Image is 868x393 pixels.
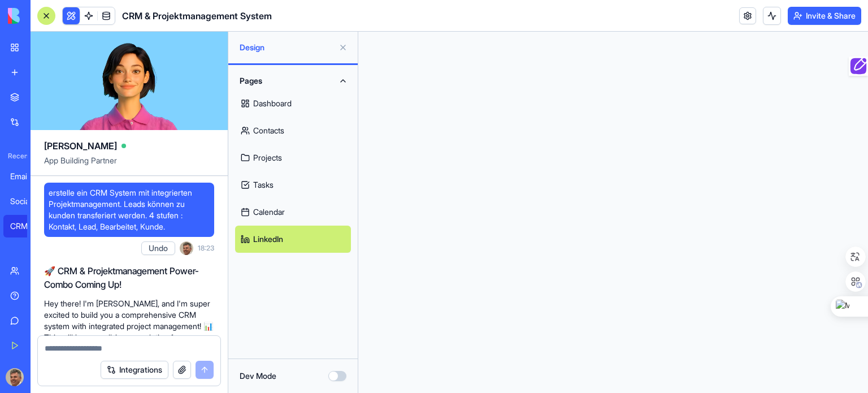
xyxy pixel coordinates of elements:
[235,226,351,253] a: LinkedIn
[141,241,175,255] button: Undo
[101,361,168,379] button: Integrations
[3,215,49,237] a: CRM & Projektmanagement System
[235,90,351,117] a: Dashboard
[240,370,276,382] label: Dev Mode
[10,221,42,232] div: CRM & Projektmanagement System
[235,144,351,171] a: Projects
[10,196,42,207] div: Social Media Content Generator
[180,241,193,255] img: ACg8ocLnP3gA9AVOB4fG33Pnn4WJj8s57OlFtBLlPvsfo8j7n6zQyWCFPw=s96-c
[44,264,214,291] h2: 🚀 CRM & Projektmanagement Power-Combo Coming Up!
[8,8,78,24] img: logo
[788,7,861,25] button: Invite & Share
[3,152,27,161] span: Recent
[6,368,24,386] img: ACg8ocLnP3gA9AVOB4fG33Pnn4WJj8s57OlFtBLlPvsfo8j7n6zQyWCFPw=s96-c
[44,155,214,175] span: App Building Partner
[3,190,49,213] a: Social Media Content Generator
[235,171,351,198] a: Tasks
[3,165,49,188] a: Email Marketing Generator
[10,171,42,182] div: Email Marketing Generator
[49,187,210,232] span: erstelle ein CRM System mit integrierten Projektmanagement. Leads können zu kunden transferiert w...
[235,198,351,226] a: Calendar
[44,298,214,377] p: Hey there! I'm [PERSON_NAME], and I'm super excited to build you a comprehensive CRM system with ...
[198,244,214,253] span: 18:23
[122,9,272,23] span: CRM & Projektmanagement System
[235,117,351,144] a: Contacts
[235,72,351,90] button: Pages
[44,139,117,153] span: [PERSON_NAME]
[240,42,334,53] span: Design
